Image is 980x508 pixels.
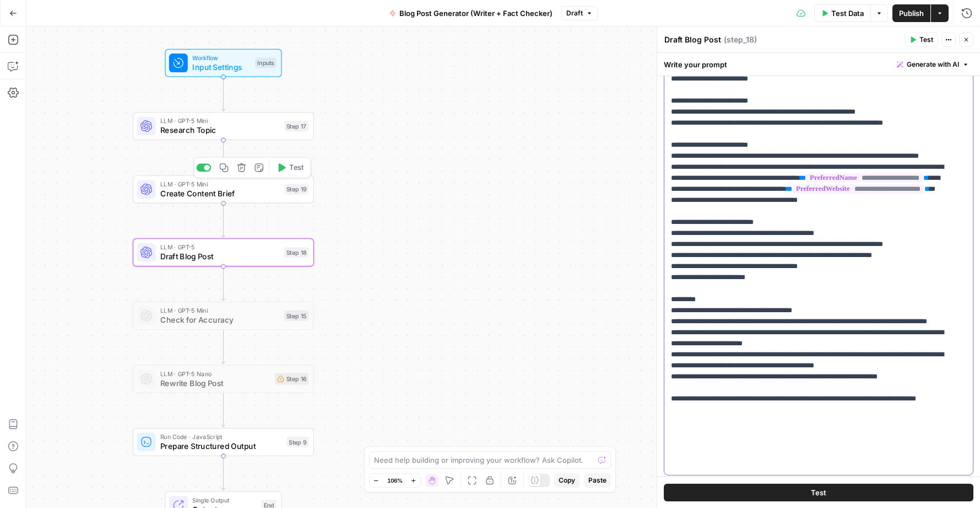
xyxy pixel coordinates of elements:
[160,440,282,452] span: Prepare Structured Output
[892,57,973,72] button: Generate with AI
[289,162,303,173] span: Test
[133,365,314,393] div: LLM · GPT-5 NanoRewrite Blog PostStep 16
[664,34,721,45] textarea: Draft Blog Post
[133,302,314,330] div: LLM · GPT-5 MiniCheck for AccuracyStep 15
[905,33,938,47] button: Test
[554,473,580,488] button: Copy
[192,53,250,62] span: Workflow
[221,456,225,490] g: Edge from step_9 to end
[284,311,309,321] div: Step 15
[811,487,826,498] span: Test
[561,6,598,20] button: Draft
[255,58,277,68] div: Inputs
[133,428,314,456] div: Run Code · JavaScriptPrepare Structured OutputStep 9
[160,377,270,389] span: Rewrite Blog Post
[657,53,980,76] div: Write your prompt
[221,330,225,364] g: Edge from step_15 to step_16
[192,495,257,505] span: Single Output
[399,8,553,19] span: Blog Post Generator (Writer + Fact Checker)
[284,121,309,131] div: Step 17
[160,306,279,315] span: LLM · GPT-5 Mini
[160,188,279,199] span: Create Content Brief
[133,112,314,140] div: LLM · GPT-5 MiniResearch TopicStep 17
[387,476,403,485] span: 106%
[275,373,309,384] div: Step 16
[284,184,309,195] div: Step 19
[286,437,308,447] div: Step 9
[160,314,279,325] span: Check for Accuracy
[192,61,250,73] span: Input Settings
[160,243,279,252] span: LLM · GPT-5
[160,116,279,126] span: LLM · GPT-5 Mini
[284,247,309,258] div: Step 18
[899,8,924,19] span: Publish
[724,34,757,45] span: ( step_18 )
[221,204,225,238] g: Edge from step_19 to step_18
[160,251,279,263] span: Draft Blog Post
[831,8,864,19] span: Test Data
[383,4,559,22] button: Blog Post Generator (Writer + Fact Checker)
[160,124,279,136] span: Research Topic
[221,393,225,427] g: Edge from step_16 to step_9
[221,266,225,301] g: Edge from step_18 to step_15
[919,35,933,45] span: Test
[160,179,279,189] span: LLM · GPT-5 Mini
[664,484,973,501] button: Test
[907,60,959,69] span: Generate with AI
[566,8,583,18] span: Draft
[133,238,314,266] div: LLM · GPT-5Draft Blog PostStep 18
[559,475,575,485] span: Copy
[221,77,225,111] g: Edge from start to step_17
[814,4,870,22] button: Test Data
[133,175,314,204] div: LLM · GPT-5 MiniCreate Content BriefStep 19Test
[133,49,314,77] div: WorkflowInput SettingsInputs
[160,432,282,441] span: Run Code · JavaScript
[272,160,308,175] button: Test
[892,4,930,22] button: Publish
[584,473,611,488] button: Paste
[160,369,270,378] span: LLM · GPT-5 Nano
[588,475,607,485] span: Paste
